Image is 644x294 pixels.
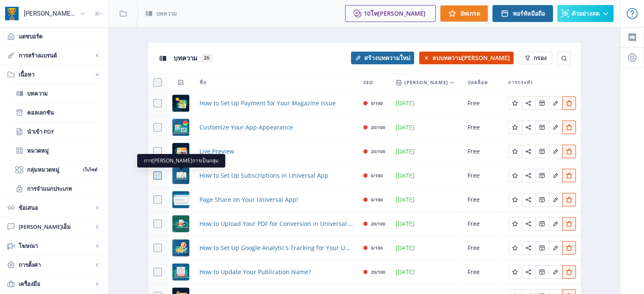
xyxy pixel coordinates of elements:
img: f52ff616-caf8-48bd-9cac-fcf9ffd79c44.png [172,191,189,208]
font: การตั้งค่า [19,261,41,269]
font: การ[PERSON_NAME]การเป็นกลุ่ม [144,157,218,164]
font: หมวดหมู่ [27,147,49,154]
td: [DATE] [390,164,462,188]
font: เนื้อหา [19,71,34,78]
td: [DATE] [390,212,462,236]
td: Free [462,164,503,188]
a: Edit page [535,99,549,107]
td: Free [462,91,503,115]
a: Edit page [508,99,522,107]
font: นำเข้า PDF [27,128,54,135]
div: 20/100 [371,219,385,229]
font: บทความ [27,90,48,97]
div: 20/100 [371,267,385,277]
a: Edit page [535,219,549,227]
a: How to Set Up Subscriptions in Universal App [199,170,329,181]
a: Edit page [508,171,522,179]
a: Edit page [535,267,549,275]
font: สร้างบทความใหม่ [364,54,410,62]
a: How to Update Your Publication Name? [199,267,311,277]
a: Edit page [562,123,576,131]
font: ลบบทความ[PERSON_NAME] [432,54,510,62]
a: Edit page [549,219,562,227]
font: ชื่อ [199,79,207,85]
font: การสร้างแบรนด์ [19,52,57,59]
a: Edit page [535,171,549,179]
td: [DATE] [390,188,462,212]
a: Edit page [522,195,535,203]
a: คอลเลกชัน [8,103,100,122]
font: 10 [364,10,370,18]
img: 9db66025-14a2-4e00-b994-bfabf577a9ec.png [172,215,189,232]
font: [PERSON_NAME] [404,79,448,85]
font: กรอง [533,54,547,62]
a: Edit page [549,147,562,155]
td: [DATE] [390,115,462,140]
a: Edit page [508,195,522,203]
button: กรอง [519,52,552,64]
font: การจำแนกประเภท [27,185,72,192]
img: app-icon.png [5,7,19,20]
a: Edit page [535,147,549,155]
a: Edit page [562,243,576,251]
span: Customize Your App Appearance [199,122,293,132]
a: Edit page [522,171,535,179]
font: บทความ [156,10,177,17]
td: Free [462,236,503,260]
div: 0/100 [371,98,383,108]
a: Edit page [535,243,549,251]
td: Free [462,260,503,284]
a: Edit page [522,123,535,131]
button: ตัวอย่างสด [557,5,614,22]
a: หน้าใหม่ [346,52,414,64]
a: How to Set Up Payment for Your Magazine Issue [199,98,336,108]
a: Edit page [549,171,562,179]
a: หน้าใหม่ [414,52,514,64]
a: Page Share on Your Universal App! [199,195,298,205]
font: แดชบอร์ด [19,33,42,40]
a: How to Upload Your PDF for Conversion in Universal App [199,219,353,229]
td: [DATE] [390,140,462,164]
font: โฆษณา [19,242,38,250]
button: 10โท[PERSON_NAME] [345,5,436,22]
a: Edit page [562,99,576,107]
a: Edit page [535,195,549,203]
a: Edit page [562,147,576,155]
a: Edit page [508,123,522,131]
div: 0/100 [371,195,383,205]
td: [DATE] [390,260,462,284]
a: การจำแนกประเภท [8,179,100,198]
a: Edit page [508,267,522,275]
div: 0/100 [371,170,383,181]
td: Free [462,188,503,212]
font: โท[PERSON_NAME] [370,9,426,17]
a: Edit page [549,243,562,251]
a: Edit page [549,123,562,131]
font: ข้อเสนอ [19,204,38,212]
font: บทความ [174,54,197,62]
a: Edit page [549,267,562,275]
font: เว็บไซต์ [83,167,97,173]
font: SEO [363,79,373,85]
font: อัพเกรด [460,9,480,17]
font: การกระทำ [508,79,533,85]
a: Edit page [508,219,522,227]
a: Edit page [562,219,576,227]
a: Edit page [562,267,576,275]
img: d12ef90d-ea35-42d4-9c37-c799b171e1c5.png [172,143,189,160]
div: 0/100 [371,243,383,253]
a: Edit page [508,243,522,251]
td: Free [462,115,503,140]
font: [PERSON_NAME]แรกของฉัน [24,10,103,17]
a: Edit page [549,195,562,203]
a: นำเข้า PDF [8,122,100,141]
a: How to Set Up Google Analytic's Tracking for Your Universal App [199,243,353,253]
a: Live Preview [199,146,234,157]
a: Edit page [535,123,549,131]
font: ตัวอย่างสด [572,9,600,17]
td: Free [462,140,503,164]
